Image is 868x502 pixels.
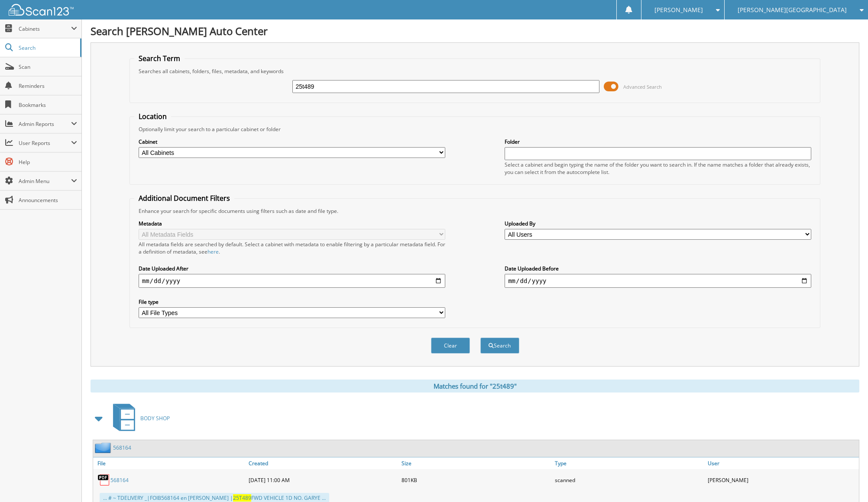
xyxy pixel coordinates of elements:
div: Optionally limit your search to a particular cabinet or folder [134,125,816,133]
div: Matches found for "25t489" [91,380,859,393]
h1: Search [PERSON_NAME] Auto Center [91,24,859,38]
label: File type [139,298,445,306]
div: 801KB [399,471,553,489]
img: folder2.png [95,442,113,453]
span: 25T489 [233,494,251,502]
div: scanned [553,471,706,489]
span: [PERSON_NAME][GEOGRAPHIC_DATA] [738,7,847,13]
span: Search [19,44,76,51]
span: Reminders [19,82,77,90]
span: BODY SHOP [140,415,170,422]
span: Admin Menu [19,177,71,185]
button: Clear [431,338,470,354]
span: Scan [19,63,77,71]
span: Cabinets [19,25,71,32]
label: Date Uploaded Before [505,265,811,272]
label: Date Uploaded After [139,265,445,272]
a: File [93,457,246,469]
a: 568164 [110,476,129,484]
span: User Reports [19,139,71,147]
label: Metadata [139,220,445,227]
a: BODY SHOP [108,401,170,435]
a: Size [399,457,553,469]
span: Bookmarks [19,101,77,109]
div: Select a cabinet and begin typing the name of the folder you want to search in. If the name match... [505,161,811,176]
div: All metadata fields are searched by default. Select a cabinet with metadata to enable filtering b... [139,241,445,255]
span: Help [19,158,77,166]
legend: Search Term [134,54,185,63]
input: end [505,274,811,288]
span: [PERSON_NAME] [654,7,703,13]
a: User [706,457,859,469]
div: [PERSON_NAME] [706,471,859,489]
div: Enhance your search for specific documents using filters such as date and file type. [134,207,816,215]
span: Announcements [19,196,77,204]
legend: Additional Document Filters [134,193,234,203]
a: here [207,248,219,255]
span: Advanced Search [623,84,662,90]
input: start [139,274,445,288]
label: Uploaded By [505,220,811,227]
div: Searches all cabinets, folders, files, metadata, and keywords [134,68,816,75]
legend: Location [134,112,171,121]
img: scan123-logo-white.svg [9,4,74,16]
a: 568164 [113,444,131,451]
a: Type [553,457,706,469]
label: Folder [505,138,811,145]
a: Created [246,457,400,469]
label: Cabinet [139,138,445,145]
span: Admin Reports [19,120,71,128]
img: PDF.png [97,473,110,486]
div: [DATE] 11:00 AM [246,471,400,489]
button: Search [480,338,519,354]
